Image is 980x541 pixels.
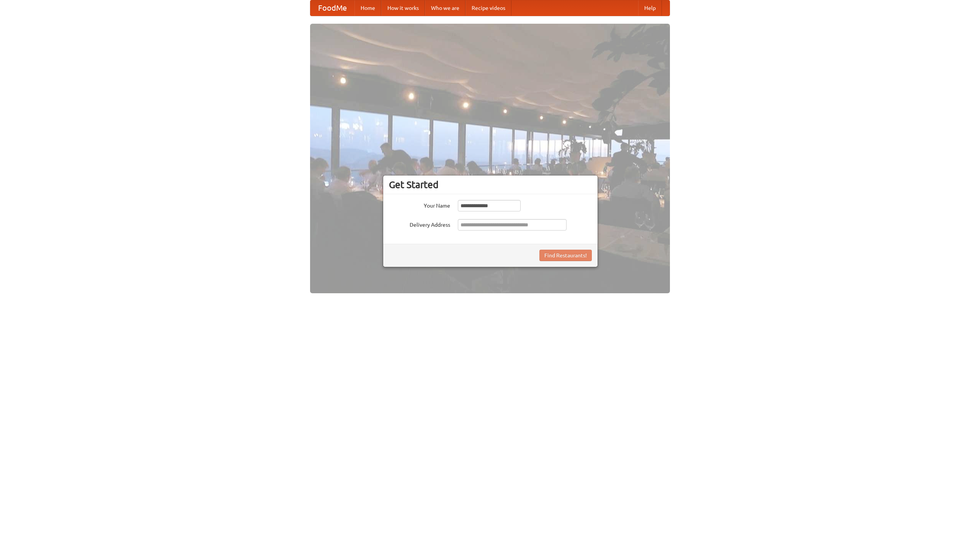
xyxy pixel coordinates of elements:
button: Find Restaurants! [539,250,592,261]
a: Help [638,0,662,16]
a: FoodMe [310,0,354,16]
h3: Get Started [389,179,592,190]
a: Home [354,0,381,16]
label: Delivery Address [389,219,450,229]
a: How it works [381,0,425,16]
a: Recipe videos [465,0,511,16]
label: Your Name [389,200,450,210]
a: Who we are [425,0,465,16]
